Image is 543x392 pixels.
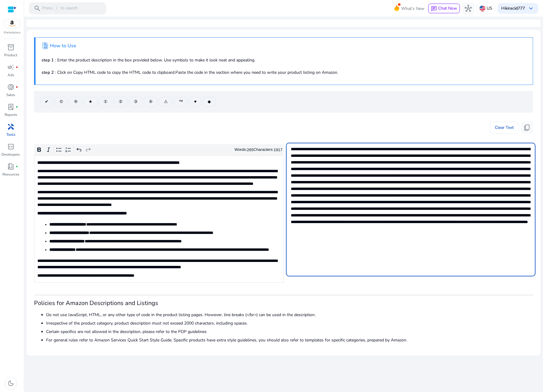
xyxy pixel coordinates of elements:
[208,98,211,105] span: ◆
[42,57,54,63] b: step 1
[60,98,63,105] span: ©
[42,69,527,76] p: : Click on Copy HTML code to copy the HTML code to clipboard.Paste the code in the section where ...
[523,124,531,131] span: content_copy
[129,97,143,107] button: ③
[527,5,535,12] span: keyboard_arrow_down
[189,97,201,107] button: ♥
[46,337,533,343] li: For general rules refer to Amazon Services Quick Start Style Guide. Specific products have extra ...
[7,380,14,387] span: dark_mode
[34,300,533,307] h3: Policies for Amazon Descriptions and Listings
[247,148,253,152] label: 265
[16,86,18,88] span: fiber_manual_record
[7,44,14,51] span: inventory_2
[45,98,49,105] span: ✔
[104,98,108,105] span: ①
[495,122,514,134] span: Clear Text
[7,103,14,110] span: lab_profile
[274,148,282,152] label: 1917
[84,97,97,107] button: ★
[479,5,485,11] img: us.svg
[234,146,282,154] div: Words: Characters:
[174,97,188,107] button: ™
[4,30,20,35] p: Marketplace
[490,122,519,134] button: Clear Text
[401,3,425,14] span: What's New
[42,5,78,12] p: Press to search
[46,328,533,335] li: Certain specifics are not allowed in the description, please refer to the PDP guidelines
[4,52,17,58] p: Product
[149,98,153,105] span: ④
[487,3,492,14] p: US
[74,98,77,105] span: ®
[2,152,20,157] p: Developers
[164,98,168,105] span: ⚠
[6,92,15,98] p: Sales
[7,143,14,150] span: code_blocks
[16,165,18,168] span: fiber_manual_record
[34,5,41,12] span: search
[8,72,14,78] p: Ads
[7,83,14,91] span: donut_small
[521,122,533,134] button: content_copy
[99,97,112,107] button: ①
[40,97,53,107] button: ✔
[4,19,20,28] img: amazon.svg
[7,123,14,130] span: handyman
[462,2,474,14] button: hub
[46,320,533,326] li: Irrespective of the product category, product description must not exceed 2000 characters, includ...
[89,98,93,105] span: ★
[119,98,123,105] span: ②
[6,132,15,137] p: Tools
[438,5,457,11] span: Chat Now
[54,5,59,12] span: /
[505,5,525,11] b: kiracid777
[114,97,127,107] button: ②
[46,312,533,318] li: Do not use JavaScript, HTML, or any other type of code in the product listing pages. However, lin...
[5,112,17,117] p: Reports
[16,106,18,108] span: fiber_manual_record
[55,97,68,107] button: ©
[144,97,158,107] button: ④
[34,144,284,156] div: Editor toolbar
[179,98,183,105] span: ™
[194,98,196,105] span: ♥
[69,97,82,107] button: ®
[465,5,472,12] span: hub
[431,6,437,12] span: chat
[159,97,173,107] button: ⚠
[42,70,54,75] b: step 2
[16,66,18,68] span: fiber_manual_record
[428,4,460,13] button: chatChat Now
[134,98,138,105] span: ③
[34,155,284,283] div: Rich Text Editor. Editing area: main. Press Alt+0 for help.
[7,163,14,170] span: book_4
[203,97,216,107] button: ◆
[50,43,76,49] h4: How to Use
[42,57,527,63] p: : Enter the product description in the box provided below. Use symbols to make it look neat and a...
[7,64,14,71] span: campaign
[2,172,19,177] p: Resources
[501,6,525,11] p: Hi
